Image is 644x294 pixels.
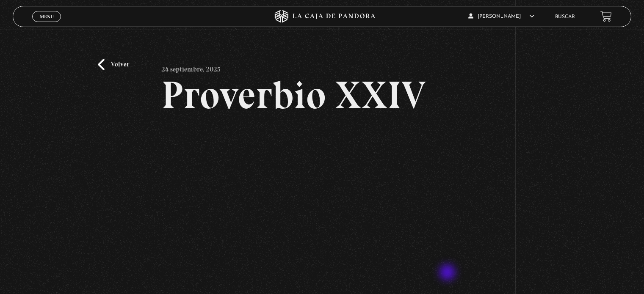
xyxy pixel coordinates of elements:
span: Menu [40,14,54,19]
h2: Proverbio XXIV [161,76,483,115]
p: 24 septiembre, 2025 [161,59,221,76]
a: Buscar [555,14,575,19]
a: View your shopping cart [600,11,612,22]
span: Cerrar [37,21,57,27]
span: [PERSON_NAME] [468,14,534,19]
a: Volver [98,59,129,70]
